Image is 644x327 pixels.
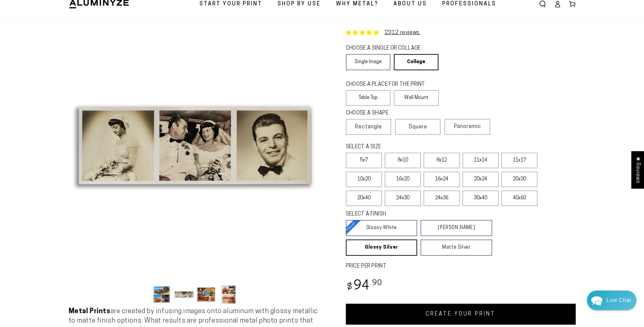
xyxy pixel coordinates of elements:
[346,54,390,70] a: Single Image
[421,220,492,236] a: [PERSON_NAME]
[424,191,460,206] label: 24x36
[346,262,576,270] label: PRICE PER PRINT
[346,90,391,106] label: Table Top
[394,90,439,106] label: Wall Mount
[219,284,239,305] button: Load image 4 in gallery view
[346,81,433,89] legend: CHOOSE A PLACE FOR THE PRINT
[631,151,644,188] div: Click to open Judge.me floating reviews tab
[346,109,434,117] legend: CHOOSE A SHAPE
[355,123,382,131] span: Rectangle
[424,153,460,168] label: 8x12
[69,19,322,307] media-gallery: Gallery Viewer
[587,291,637,310] div: Chat widget toggle
[346,220,418,236] a: Glossy White
[462,191,499,206] label: 30x40
[346,153,382,168] label: 5x7
[346,304,576,325] a: CREATE YOUR PRINT
[385,191,421,206] label: 24x30
[462,153,499,168] label: 11x14
[347,283,353,292] span: $
[501,153,538,168] label: 11x17
[421,240,492,256] a: Matte Silver
[346,210,476,218] legend: SELECT A FINISH
[385,153,421,168] label: 8x10
[346,143,481,151] legend: SELECT A SIZE
[174,284,194,305] button: Load image 2 in gallery view
[462,172,499,187] label: 20x24
[409,123,427,131] span: Square
[346,240,418,256] a: Glossy Silver
[346,172,382,187] label: 10x20
[196,284,217,305] button: Load image 3 in gallery view
[454,124,481,129] span: Panoramic
[346,45,432,52] legend: CHOOSE A SINGLE OR COLLAGE
[385,172,421,187] label: 16x20
[424,172,460,187] label: 16x24
[69,308,111,315] strong: Metal Prints
[394,54,438,70] a: Collage
[346,280,383,293] bdi: 94
[370,279,382,287] sup: .90
[385,30,421,35] a: 2312 reviews.
[501,172,538,187] label: 20x30
[606,291,631,310] div: Contact Us Directly
[501,191,538,206] label: 40x60
[152,284,172,305] button: Load image 1 in gallery view
[346,191,382,206] label: 20x40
